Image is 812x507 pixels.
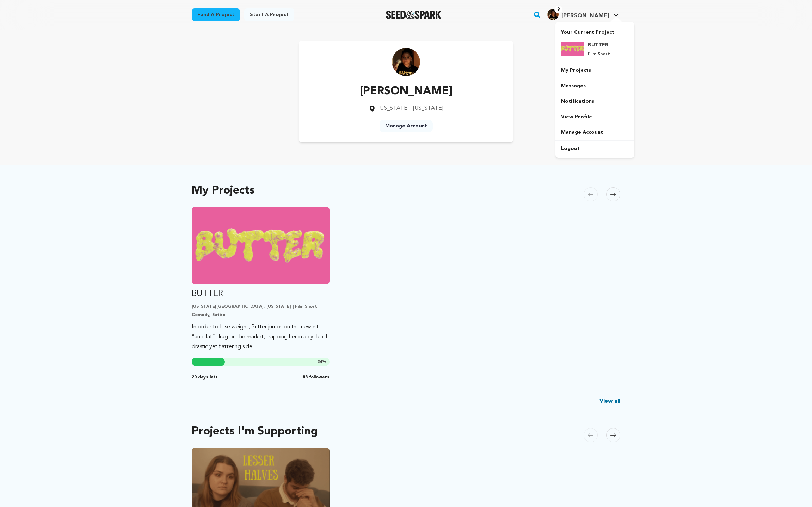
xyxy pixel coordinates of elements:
a: Fund a project [192,8,240,21]
img: Seed&Spark Logo Dark Mode [386,11,441,19]
p: Film Short [588,51,613,57]
a: View Profile [555,109,634,125]
p: Comedy, Satire [192,312,330,318]
a: Messages [555,78,634,94]
h2: Projects I'm Supporting [192,427,318,437]
span: 20 days left [192,375,218,380]
img: 752789dbaef51d21.jpg [547,9,559,20]
p: BUTTER [192,288,330,300]
p: In order to lose weight, Butter jumps on the newest “anti-fat” drug on the market, trapping her i... [192,322,330,352]
div: Priyanka K.'s Profile [547,9,609,20]
a: My Projects [555,63,634,78]
a: Seed&Spark Homepage [386,11,441,19]
a: Priyanka K.'s Profile [546,7,620,20]
h4: BUTTER [588,42,613,49]
span: , [US_STATE] [410,106,443,111]
span: 24 [317,360,322,364]
a: Manage Account [380,120,433,132]
a: Notifications [555,94,634,109]
h2: My Projects [192,186,255,196]
a: Logout [555,141,634,156]
span: 9 [554,6,562,13]
span: [PERSON_NAME] [561,13,609,19]
a: Fund BUTTER [192,207,330,352]
img: https://seedandspark-static.s3.us-east-2.amazonaws.com/images/User/002/278/185/medium/752789dbaef... [392,48,420,76]
span: [US_STATE] [379,106,409,111]
span: Priyanka K.'s Profile [546,7,620,22]
img: 75865aaeba513e92.png [561,42,584,56]
p: Your Current Project [561,26,629,36]
span: % [317,359,327,365]
p: [US_STATE][GEOGRAPHIC_DATA], [US_STATE] | Film Short [192,304,330,309]
span: 88 followers [303,375,330,380]
a: Start a project [244,8,294,21]
a: Manage Account [555,125,634,140]
a: View all [599,397,620,406]
a: Your Current Project BUTTER Film Short [561,26,629,63]
p: [PERSON_NAME] [360,83,453,100]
